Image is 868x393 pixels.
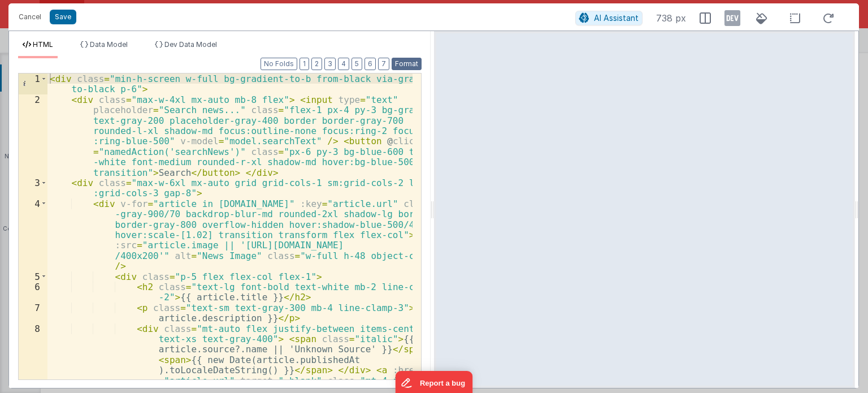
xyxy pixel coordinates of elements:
[19,271,47,282] div: 5
[19,74,47,94] div: 1
[33,40,53,49] span: HTML
[50,10,76,24] button: Save
[656,11,686,25] span: 738 px
[338,58,349,70] button: 4
[392,58,422,70] button: Format
[324,58,336,70] button: 3
[90,40,128,49] span: Data Model
[364,58,376,70] button: 6
[19,198,47,271] div: 4
[19,94,47,178] div: 2
[300,58,309,70] button: 1
[19,282,47,303] div: 6
[261,58,297,70] button: No Folds
[575,11,643,25] button: AI Assistant
[351,58,362,70] button: 5
[19,303,47,323] div: 7
[594,13,639,23] span: AI Assistant
[19,178,47,198] div: 3
[378,58,389,70] button: 7
[13,9,47,25] button: Cancel
[311,58,322,70] button: 2
[164,40,217,49] span: Dev Data Model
